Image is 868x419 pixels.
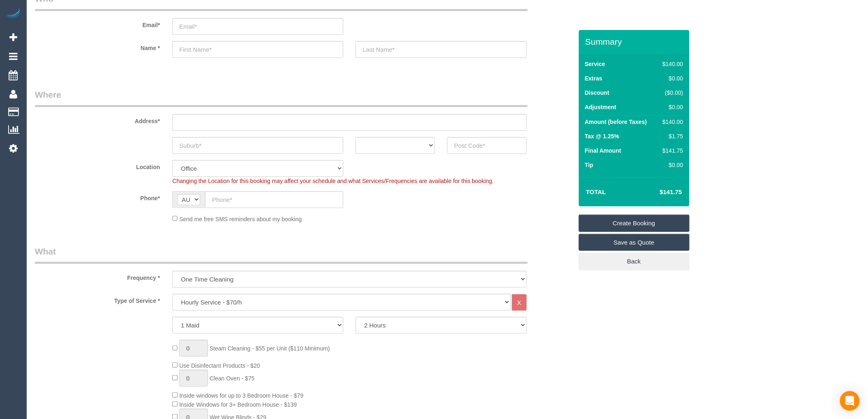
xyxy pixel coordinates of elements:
div: $0.00 [659,161,683,169]
legend: What [35,245,528,264]
label: Name * [29,41,166,52]
label: Adjustment [585,103,617,111]
div: $140.00 [659,118,683,126]
a: Create Booking [579,215,690,232]
label: Discount [585,89,610,97]
span: Inside Windows for 3+ Bedroom House - $139 [179,401,297,408]
h4: $141.75 [635,189,682,196]
input: First Name* [172,41,343,58]
div: $0.00 [659,103,683,111]
strong: Total [586,188,606,195]
span: Send me free SMS reminders about my booking [179,215,302,222]
label: Final Amount [585,147,621,155]
legend: Where [35,89,528,107]
span: Steam Cleaning - $55 per Unit ($110 Minimum) [210,345,330,352]
label: Type of Service * [29,294,166,305]
label: Service [585,60,605,68]
label: Tip [585,161,594,169]
div: $140.00 [659,60,683,68]
a: Save as Quote [579,234,690,251]
div: $0.00 [659,74,683,82]
label: Amount (before Taxes) [585,118,647,126]
input: Last Name* [356,41,527,58]
label: Frequency * [29,271,166,282]
input: Phone* [205,191,343,208]
h3: Summary [585,37,685,46]
label: Email* [29,18,166,29]
label: Extras [585,74,603,82]
label: Phone* [29,191,166,202]
input: Post Code* [447,137,526,154]
div: $141.75 [659,147,683,155]
div: ($0.00) [659,89,683,97]
label: Tax @ 1.25% [585,132,619,140]
span: Use Disinfectant Products - $20 [179,362,260,369]
div: Open Intercom Messenger [840,391,860,411]
label: Location [29,160,166,171]
input: Email* [172,18,343,35]
img: Automaid Logo [5,8,21,20]
span: Clean Oven - $75 [210,375,255,382]
input: Suburb* [172,137,343,154]
label: Address* [29,114,166,125]
div: $1.75 [659,132,683,140]
span: Inside windows for up to 3 Bedroom House - $79 [179,392,304,399]
span: Changing the Location for this booking may affect your schedule and what Services/Frequencies are... [172,178,493,184]
a: Back [579,253,690,270]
